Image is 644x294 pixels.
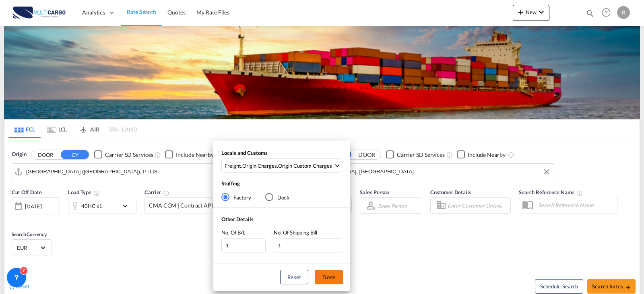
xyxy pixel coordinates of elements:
[221,180,240,187] span: Stuffing
[221,150,268,156] span: Locals and Customs
[242,162,277,169] div: Origin Charges
[221,238,266,253] input: No. Of B/L
[274,229,317,236] span: No. Of Shipping Bill
[225,162,241,169] div: Freight
[225,162,334,169] span: , ,
[274,238,342,253] input: No. Of Shipping Bill
[221,216,254,222] span: Other Details
[280,270,308,284] button: Reset
[221,158,342,173] md-select: Select Locals and Customs: Freight, Origin Charges, Origin Custom Charges
[221,193,251,201] md-radio-button: Factory
[315,270,343,284] button: Done
[278,162,332,169] div: Origin Custom Charges
[221,229,246,236] span: No. Of B/L
[265,193,289,201] md-radio-button: Dock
